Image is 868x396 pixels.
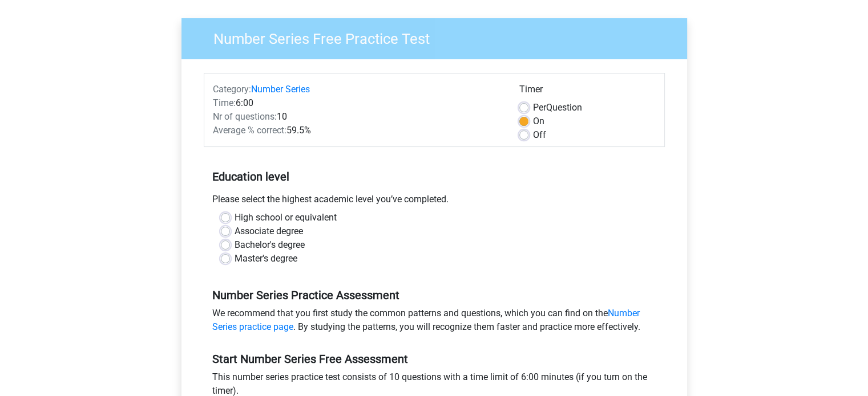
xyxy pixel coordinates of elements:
[204,124,511,137] div: 59.5%
[213,125,286,136] span: Average % correct:
[533,115,544,128] label: On
[212,308,640,332] a: Number Series practice page
[235,252,297,266] label: Master's degree
[200,26,679,48] h3: Number Series Free Practice Test
[213,111,277,122] span: Nr of questions:
[212,352,656,366] h5: Start Number Series Free Assessment
[204,110,511,124] div: 10
[235,238,305,252] label: Bachelor's degree
[204,307,665,338] div: We recommend that you first study the common patterns and questions, which you can find on the . ...
[204,96,511,110] div: 6:00
[212,288,656,302] h5: Number Series Practice Assessment
[213,84,251,95] span: Category:
[213,97,236,108] span: Time:
[212,165,656,188] h5: Education level
[533,102,546,113] span: Per
[235,224,303,238] label: Associate degree
[251,84,310,95] a: Number Series
[533,101,582,115] label: Question
[204,193,665,211] div: Please select the highest academic level you’ve completed.
[519,83,656,101] div: Timer
[533,128,546,142] label: Off
[235,211,337,224] label: High school or equivalent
